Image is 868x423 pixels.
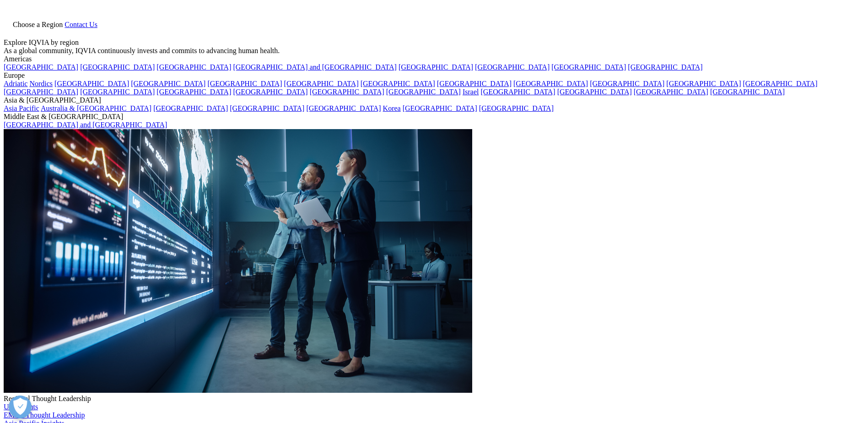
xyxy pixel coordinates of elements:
a: [GEOGRAPHIC_DATA] [399,63,473,71]
a: [GEOGRAPHIC_DATA] [437,80,512,87]
div: Middle East & [GEOGRAPHIC_DATA] [4,113,864,121]
a: [GEOGRAPHIC_DATA] [310,88,384,96]
a: [GEOGRAPHIC_DATA] and [GEOGRAPHIC_DATA] [233,63,396,71]
a: [GEOGRAPHIC_DATA] [361,80,435,87]
a: [GEOGRAPHIC_DATA] [306,104,381,112]
a: [GEOGRAPHIC_DATA] [80,63,155,71]
a: Adriatic [4,80,27,87]
a: Asia Pacific [4,104,39,112]
a: Australia & [GEOGRAPHIC_DATA] [41,104,151,112]
a: [GEOGRAPHIC_DATA] [743,80,817,87]
a: [GEOGRAPHIC_DATA] [4,63,78,71]
a: [GEOGRAPHIC_DATA] [480,88,555,96]
a: [GEOGRAPHIC_DATA] [207,80,282,87]
a: Korea [383,104,401,112]
div: Asia & [GEOGRAPHIC_DATA] [4,96,864,104]
a: [GEOGRAPHIC_DATA] [230,104,304,112]
a: [GEOGRAPHIC_DATA] [590,80,664,87]
a: [GEOGRAPHIC_DATA] [403,104,477,112]
a: [GEOGRAPHIC_DATA] [557,88,632,96]
a: [GEOGRAPHIC_DATA] [551,63,626,71]
img: 2093_analyzing-data-using-big-screen-display-and-laptop.png [4,129,472,393]
a: Israel [463,88,479,96]
a: [GEOGRAPHIC_DATA] [513,80,588,87]
a: [GEOGRAPHIC_DATA] [131,80,205,87]
div: Europe [4,71,864,80]
a: [GEOGRAPHIC_DATA] [475,63,550,71]
a: [GEOGRAPHIC_DATA] [479,104,554,112]
a: Nordics [29,80,53,87]
a: EMEA Thought Leadership [4,411,85,419]
a: [GEOGRAPHIC_DATA] [666,80,741,87]
a: [GEOGRAPHIC_DATA] [54,80,129,87]
a: [GEOGRAPHIC_DATA] [233,88,307,96]
a: [GEOGRAPHIC_DATA] [628,63,702,71]
a: Contact Us [65,21,97,28]
div: Americas [4,55,864,63]
a: [GEOGRAPHIC_DATA] [284,80,359,87]
a: US Insights [4,403,38,411]
span: Choose a Region [13,21,63,28]
a: [GEOGRAPHIC_DATA] [80,88,155,96]
a: [GEOGRAPHIC_DATA] [156,88,231,96]
a: [GEOGRAPHIC_DATA] [386,88,461,96]
button: 優先設定センターを開く [9,396,32,418]
div: Regional Thought Leadership [4,395,864,403]
a: [GEOGRAPHIC_DATA] [634,88,708,96]
a: [GEOGRAPHIC_DATA] [710,88,785,96]
a: [GEOGRAPHIC_DATA] [153,104,228,112]
a: [GEOGRAPHIC_DATA] [156,63,231,71]
div: Explore IQVIA by region [4,38,864,47]
a: [GEOGRAPHIC_DATA] and [GEOGRAPHIC_DATA] [4,121,167,129]
div: As a global community, IQVIA continuously invests and commits to advancing human health. [4,47,864,55]
a: [GEOGRAPHIC_DATA] [4,88,78,96]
